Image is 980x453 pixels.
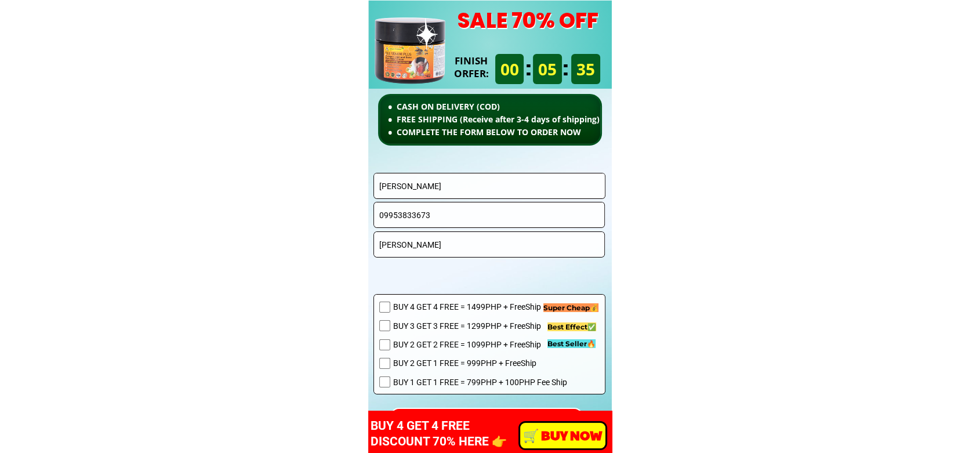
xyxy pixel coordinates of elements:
[393,338,567,351] span: BUY 2 GET 2 FREE = 1099PHP + FreeShip
[391,409,582,436] p: FINISH YOUR ORDER
[376,202,602,227] input: Phone Number* (+63/09)
[547,322,596,331] span: Best Effect✅
[393,357,567,369] span: BUY 2 GET 1 FREE = 999PHP + FreeShip
[553,52,578,86] h3: :
[371,418,546,450] h3: BUY 4 GET 4 FREE DISCOUNT 70% HERE 👉
[446,6,609,35] h3: sale 70% off
[376,232,602,257] input: Full Address* ( Province - City - Barangay )
[543,303,598,312] span: Super Cheap💰
[520,423,605,448] p: ️🛒 BUY NOW
[547,339,596,348] span: Best Seller🔥
[393,300,567,313] span: BUY 4 GET 4 FREE = 1499PHP + FreeShip
[393,376,567,389] span: BUY 1 GET 1 FREE = 799PHP + 100PHP Fee Ship
[516,52,541,86] h3: :
[393,320,567,332] span: BUY 3 GET 3 FREE = 1299PHP + FreeShip
[388,126,644,139] li: COMPLETE THE FORM BELOW TO ORDER NOW
[388,100,644,113] li: CASH ON DELIVERY (COD)
[376,173,602,198] input: Your Name*
[388,113,644,126] li: FREE SHIPPING (Receive after 3-4 days of shipping)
